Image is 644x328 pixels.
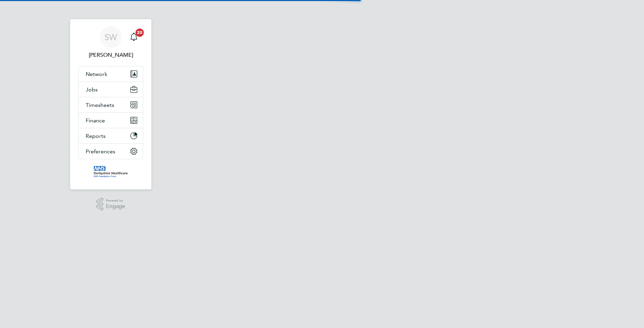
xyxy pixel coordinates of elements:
a: Powered byEngage [96,198,126,211]
button: Preferences [79,144,143,159]
button: Timesheets [79,97,143,112]
span: SW [105,33,117,42]
img: derbyshire-nhs-logo-retina.png [94,166,128,177]
span: Jobs [86,86,98,93]
nav: Main navigation [70,19,151,189]
span: 20 [136,29,144,37]
a: Go to home page [78,166,143,177]
button: Network [79,66,143,81]
span: Network [86,71,107,77]
a: 20 [127,26,141,48]
span: Reports [86,133,106,139]
span: Timesheets [86,102,114,108]
button: Finance [79,113,143,128]
button: Reports [79,128,143,143]
span: Engage [106,204,125,209]
span: Preferences [86,148,115,155]
button: Jobs [79,82,143,97]
span: Sarah Wheatley [78,51,143,59]
span: Finance [86,117,105,124]
span: Powered by [106,198,125,204]
a: SW[PERSON_NAME] [78,26,143,59]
